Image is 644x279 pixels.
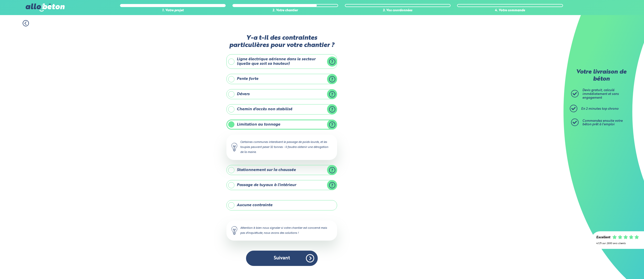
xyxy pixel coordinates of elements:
label: Pente forte [226,74,337,84]
label: Ligne électrique aérienne dans le secteur (quelle que soit sa hauteur) [226,54,337,69]
span: Devis gratuit, calculé immédiatement et sans engagement [582,89,619,99]
span: En 2 minutes top chrono [581,107,619,110]
div: Excellent [596,236,610,240]
label: Aucune contrainte [226,200,337,210]
label: Dévers [226,89,337,99]
label: Y-a t-il des contraintes particulières pour votre chantier ? [226,34,337,49]
button: Suivant [246,251,318,266]
div: 3. Vos coordonnées [345,9,451,13]
label: Stationnement sur la chaussée [226,165,337,175]
span: Commandez ensuite votre béton prêt à l'emploi [582,119,623,126]
div: 4. Votre commande [457,9,563,13]
div: Attention à bien nous signaler si votre chantier est concerné mais pas d'inquiétude, nous avons d... [226,220,337,241]
div: 1. Votre projet [120,9,226,13]
label: Chemin d'accès non stabilisé [226,104,337,114]
div: Certaines communes interdisent le passage de poids-lourds, et les toupies peuvent peser 32 tonnes... [226,135,337,160]
label: Limitation au tonnage [226,120,337,130]
iframe: Help widget launcher [599,259,638,273]
label: Passage de tuyaux à l'intérieur [226,180,337,190]
div: 2. Votre chantier [232,9,338,13]
p: Votre livraison de béton [572,69,630,83]
div: 4.7/5 sur 2300 avis clients [596,242,639,245]
img: allobéton [26,4,64,12]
